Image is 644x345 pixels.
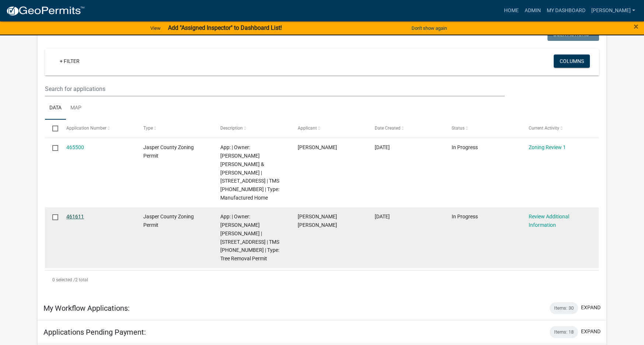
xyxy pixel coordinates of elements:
div: collapse [38,20,606,296]
h5: My Workflow Applications: [43,304,130,313]
a: Zoning Review 1 [529,144,566,150]
span: In Progress [452,144,478,150]
span: 08/18/2025 [375,144,390,150]
span: Jasper County Zoning Permit [143,144,194,159]
datatable-header-cell: Application Number [59,120,136,137]
button: expand [581,304,601,311]
datatable-header-cell: Status [445,120,522,137]
span: Status [452,126,465,131]
datatable-header-cell: Current Activity [522,120,599,137]
span: Current Activity [529,126,559,131]
span: Date Created [375,126,400,131]
button: Columns [554,54,590,68]
span: Description [220,126,243,131]
a: Review Additional Information [529,214,569,228]
datatable-header-cell: Type [136,120,213,137]
a: + Filter [54,54,85,68]
datatable-header-cell: Applicant [290,120,367,137]
datatable-header-cell: Select [45,120,59,137]
a: [PERSON_NAME] [588,4,638,18]
span: × [634,21,638,32]
span: Jasper County Zoning Permit [143,214,194,228]
span: App: | Owner: RIVAS JUAN JOSE PENA | 2105 calf pen bay rd | TMS 020-00-03-086 | Type: Tree Remova... [220,214,279,261]
h5: Applications Pending Payment: [43,328,146,337]
datatable-header-cell: Description [213,120,290,137]
datatable-header-cell: Date Created [368,120,445,137]
a: Data [45,96,66,120]
span: Application Number [66,126,106,131]
a: 465500 [66,144,84,150]
a: Map [66,96,86,120]
div: Items: 18 [550,326,578,338]
a: Admin [522,4,544,18]
span: JUAN JOSE PENA RIVAS [298,214,337,228]
a: Home [501,4,522,18]
span: In Progress [452,214,478,219]
button: Don't show again [409,22,450,34]
span: 0 selected / [52,277,75,282]
a: View [147,22,164,34]
a: 461611 [66,214,84,219]
a: My Dashboard [544,4,588,18]
div: Items: 30 [550,302,578,314]
span: 08/09/2025 [375,214,390,219]
strong: Add "Assigned Inspector" to Dashboard List! [168,24,282,31]
span: Type [143,126,153,131]
input: Search for applications [45,81,505,96]
span: Applicant [298,126,317,131]
div: 2 total [45,271,599,289]
span: Sarahi [298,144,337,150]
span: App: | Owner: NAJERA JOEL ORTEGA & SARAHI | 721 oak park rd | TMS 046-00-06-178 | Type: Manufactu... [220,144,279,201]
button: Close [634,22,638,31]
button: expand [581,328,601,335]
